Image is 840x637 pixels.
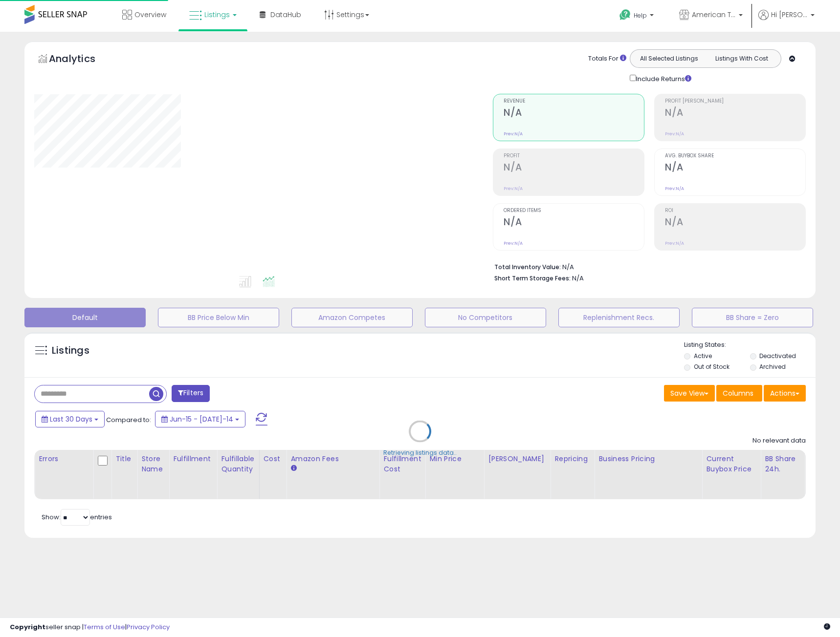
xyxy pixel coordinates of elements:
h5: Analytics [49,52,114,68]
span: Profit [504,153,644,159]
span: DataHub [270,10,301,20]
span: Avg. Buybox Share [665,153,805,159]
b: Total Inventory Value: [494,263,561,271]
button: No Competitors [425,308,546,327]
button: All Selected Listings [633,52,706,65]
span: Revenue [504,99,644,104]
b: Short Term Storage Fees: [494,274,571,282]
li: N/A [494,260,798,272]
button: Default [24,308,146,327]
small: Prev: N/A [504,131,523,137]
h2: N/A [665,107,805,120]
a: Hi [PERSON_NAME] [758,10,815,32]
h2: N/A [665,216,805,230]
span: American Telecom Headquarters [692,10,736,20]
button: Replenishment Recs. [558,308,680,327]
small: Prev: N/A [665,131,684,137]
button: BB Price Below Min [158,308,279,327]
div: Totals For [588,54,626,64]
small: Prev: N/A [665,240,684,246]
span: Profit [PERSON_NAME] [665,99,805,104]
span: Ordered Items [504,208,644,213]
span: ROI [665,208,805,213]
i: Get Help [619,9,631,21]
h2: N/A [665,162,805,175]
button: Listings With Cost [705,52,778,65]
h2: N/A [504,162,644,175]
small: Prev: N/A [665,186,684,191]
small: Prev: N/A [504,186,523,191]
div: Retrieving listings data.. [383,448,457,457]
button: Amazon Competes [291,308,413,327]
h2: N/A [504,107,644,120]
span: Hi [PERSON_NAME] [771,10,808,20]
span: Help [634,11,647,20]
a: Help [612,1,663,32]
span: N/A [572,274,584,283]
span: Listings [204,10,230,20]
button: BB Share = Zero [692,308,813,327]
span: Overview [134,10,166,20]
small: Prev: N/A [504,240,523,246]
div: Include Returns [622,73,703,84]
h2: N/A [504,216,644,230]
